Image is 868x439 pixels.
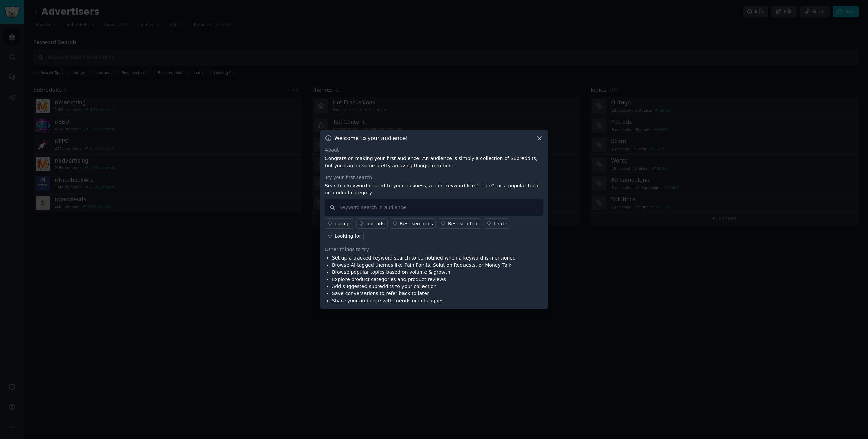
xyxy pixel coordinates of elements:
[400,220,433,227] div: Best seo tools
[332,290,516,297] li: Save conversations to refer back to later
[325,199,543,216] input: Keyword search in audience
[494,220,507,227] div: I hate
[325,147,543,154] div: About
[335,220,351,227] div: outage
[325,174,543,181] div: Try your first search
[325,231,364,241] a: Looking for
[438,218,481,229] a: Best seo tool
[332,276,516,283] li: Explore product categories and product reviews
[332,269,516,276] li: Browse popular topics based on volume & growth
[332,297,516,304] li: Share your audience with friends or colleagues
[325,155,543,169] p: Congrats on making your first audience! An audience is simply a collection of Subreddits, but you...
[356,218,388,229] a: ppc ads
[325,246,543,253] div: Other things to try
[332,254,516,262] li: Set up a tracked keyword search to be notified when a keyword is mentioned
[332,262,516,269] li: Browse AI-tagged themes like Pain Points, Solution Requests, or Money Talk
[366,220,385,227] div: ppc ads
[332,283,516,290] li: Add suggested subreddits to your collection
[325,218,354,229] a: outage
[448,220,479,227] div: Best seo tool
[390,218,436,229] a: Best seo tools
[334,135,408,142] h3: Welcome to your audience!
[335,233,361,240] div: Looking for
[484,218,510,229] a: I hate
[325,182,543,196] p: Search a keyword related to your business, a pain keyword like "I hate", or a popular topic or pr...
